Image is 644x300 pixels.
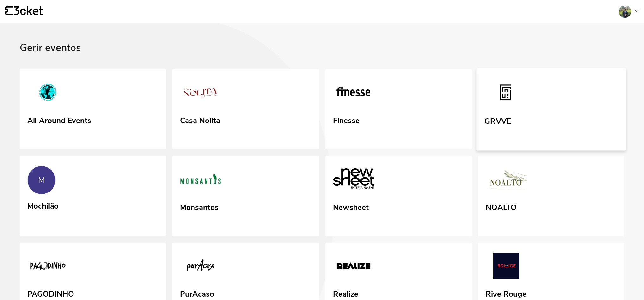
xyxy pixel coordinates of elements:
a: Casa Nolita Casa Nolita [172,69,319,150]
img: GRVVE [484,79,526,108]
img: All Around Events [27,79,68,108]
img: Newsheet [333,166,374,194]
a: All Around Events All Around Events [20,69,166,150]
div: Casa Nolita [180,114,220,125]
a: NOALTO NOALTO [478,156,624,236]
div: PAGODINHO [27,287,74,299]
div: Monsantos [180,201,219,212]
a: GRVVE GRVVE [476,68,626,150]
a: Monsantos Monsantos [172,156,319,236]
img: Realize [333,253,374,281]
img: Finesse [333,79,374,108]
div: Mochilão [27,199,59,211]
img: PurAcaso [180,253,221,281]
img: Rive Rouge [486,253,527,281]
div: Finesse [333,114,360,125]
img: PAGODINHO [27,253,68,281]
img: Monsantos [180,166,221,194]
div: PurAcaso [180,287,214,299]
div: NOALTO [486,201,517,212]
a: Finesse Finesse [325,69,472,150]
a: {' '} [5,6,43,17]
a: M Mochilão [20,156,166,235]
div: M [38,175,45,185]
img: NOALTO [486,166,527,194]
a: Newsheet Newsheet [325,156,472,236]
div: All Around Events [27,114,91,125]
div: Rive Rouge [486,287,526,299]
img: Casa Nolita [180,79,221,108]
div: Gerir eventos [20,42,624,69]
g: {' '} [5,6,13,15]
div: Newsheet [333,201,369,212]
div: GRVVE [484,114,511,126]
div: Realize [333,287,358,299]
